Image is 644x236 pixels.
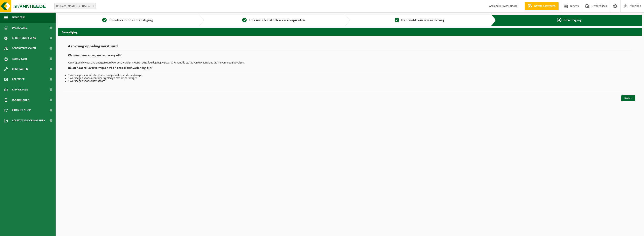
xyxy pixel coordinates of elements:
span: Overzicht van uw aanvraag [401,19,445,22]
span: Acceptatievoorwaarden [12,115,45,126]
h2: De standaard levertermijnen voor onze dienstverlening zijn: [68,66,632,72]
strong: [PERSON_NAME] [498,5,518,8]
span: Kalender [12,74,25,85]
span: Contracten [12,64,28,74]
span: 3 [395,18,399,22]
span: Bedrijfsgegevens [12,33,36,43]
span: Selecteer hier een vestiging [109,19,153,22]
a: 1Selecteer hier een vestiging [60,18,196,23]
h2: Bevestiging [58,28,642,36]
span: Dashboard [12,23,27,33]
li: 5 werkdagen voor collitransport [68,80,632,83]
h2: Wanneer voeren wij uw aanvraag uit? [68,54,632,59]
span: Gebruikers [12,54,27,64]
span: Product Shop [12,105,31,115]
a: Sluiten [621,95,635,101]
span: Contactpersonen [12,43,36,54]
li: 5 werkdagen voor rolcontainers geledigd met de perswagen [68,77,632,80]
a: 2Kies uw afvalstoffen en recipiënten [206,18,342,23]
span: 1 [102,18,107,22]
span: Rapportage [12,85,28,95]
span: 2 [242,18,247,22]
span: 4 [557,18,561,22]
a: 3Overzicht van uw aanvraag [352,18,488,23]
h1: Aanvraag ophaling verstuurd [68,44,632,51]
span: SAMYN WILLY BV - DADIZELE [54,3,96,9]
span: Documenten [12,95,29,105]
a: Offerte aanvragen [525,2,559,10]
p: Aanvragen die voor 17u doorgestuurd worden, worden meestal dezelfde dag nog verwerkt. U kunt de s... [68,61,632,64]
span: SAMYN WILLY BV - DADIZELE [55,3,96,9]
span: Bevestiging [563,19,582,22]
span: Navigatie [12,12,25,23]
span: Kies uw afvalstoffen en recipiënten [249,19,305,22]
li: 3 werkdagen voor afzetcontainers opgehaald met de haakwagen [68,74,632,77]
iframe: chat widget [2,227,69,236]
span: Offerte aanvragen [533,4,556,8]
